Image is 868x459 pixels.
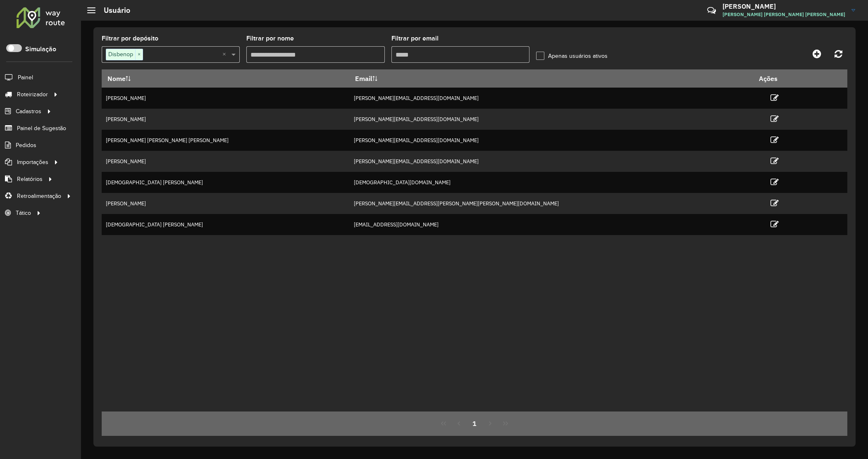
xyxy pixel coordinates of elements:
span: Painel [18,73,33,82]
label: Filtrar por nome [246,33,294,43]
td: [PERSON_NAME][EMAIL_ADDRESS][PERSON_NAME][PERSON_NAME][DOMAIN_NAME] [350,193,753,214]
span: [PERSON_NAME] [PERSON_NAME] [PERSON_NAME] [723,11,845,18]
td: [PERSON_NAME] [102,109,350,130]
td: [PERSON_NAME][EMAIL_ADDRESS][DOMAIN_NAME] [350,88,753,109]
td: [PERSON_NAME] [102,88,350,109]
span: Disbenop [106,49,135,59]
th: Email [350,70,753,88]
td: [EMAIL_ADDRESS][DOMAIN_NAME] [350,214,753,235]
a: Editar [770,92,779,103]
th: Ações [753,70,803,87]
a: Contato Rápido [703,2,720,19]
td: [PERSON_NAME] [102,193,350,214]
td: [PERSON_NAME][EMAIL_ADDRESS][DOMAIN_NAME] [350,151,753,172]
span: Clear all [222,50,229,59]
td: [PERSON_NAME][EMAIL_ADDRESS][DOMAIN_NAME] [350,109,753,130]
td: [PERSON_NAME] [PERSON_NAME] [PERSON_NAME] [102,130,350,151]
th: Nome [102,70,350,88]
label: Simulação [25,44,56,54]
span: Tático [16,209,31,217]
td: [PERSON_NAME] [102,151,350,172]
a: Editar [770,155,779,166]
button: 1 [467,416,482,431]
a: Editar [770,197,779,209]
h3: [PERSON_NAME] [723,2,845,10]
span: Retroalimentação [17,192,61,200]
a: Editar [770,219,779,230]
label: Filtrar por email [391,33,439,43]
label: Apenas usuários ativos [536,52,608,60]
label: Filtrar por depósito [102,33,158,43]
a: Editar [770,113,779,124]
td: [DEMOGRAPHIC_DATA][DOMAIN_NAME] [350,172,753,193]
td: [PERSON_NAME][EMAIL_ADDRESS][DOMAIN_NAME] [350,130,753,151]
span: Pedidos [16,141,36,150]
span: Relatórios [17,175,43,183]
h2: Usuário [95,6,130,15]
a: Editar [770,176,779,188]
span: Roteirizador [17,90,48,99]
span: Painel de Sugestão [17,124,66,133]
a: Editar [770,134,779,145]
span: Cadastros [16,107,41,116]
td: [DEMOGRAPHIC_DATA] [PERSON_NAME] [102,214,350,235]
span: × [135,50,143,59]
span: Importações [17,158,48,166]
td: [DEMOGRAPHIC_DATA] [PERSON_NAME] [102,172,350,193]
